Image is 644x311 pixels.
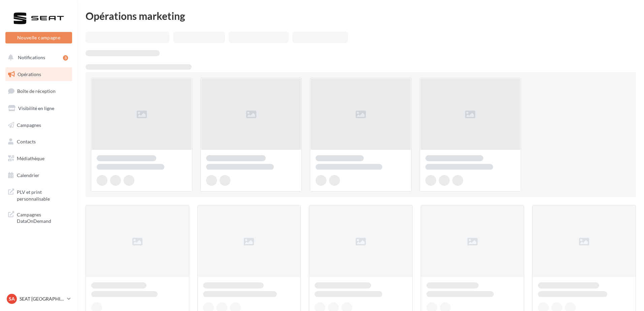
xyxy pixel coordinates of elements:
button: Nouvelle campagne [5,32,72,43]
span: Campagnes [17,122,41,128]
a: Boîte de réception [4,84,73,98]
div: Opérations marketing [86,11,636,21]
span: Campagnes DataOnDemand [17,210,69,224]
a: PLV et print personnalisable [4,185,73,205]
span: PLV et print personnalisable [17,187,69,202]
a: Opérations [4,67,73,81]
span: Médiathèque [17,155,44,161]
span: Calendrier [17,172,39,178]
span: Opérations [18,71,41,77]
a: Campagnes DataOnDemand [4,207,73,227]
div: 3 [63,55,68,61]
a: Contacts [4,135,73,149]
a: Calendrier [4,168,73,182]
a: Visibilité en ligne [4,101,73,115]
span: Visibilité en ligne [18,105,54,111]
a: Campagnes [4,118,73,132]
span: Boîte de réception [17,88,56,94]
p: SEAT [GEOGRAPHIC_DATA] [20,296,64,302]
span: Contacts [17,139,36,144]
a: SA SEAT [GEOGRAPHIC_DATA] [5,292,72,305]
span: Notifications [18,55,45,60]
a: Médiathèque [4,151,73,166]
button: Notifications 3 [4,50,71,65]
span: SA [9,296,15,302]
